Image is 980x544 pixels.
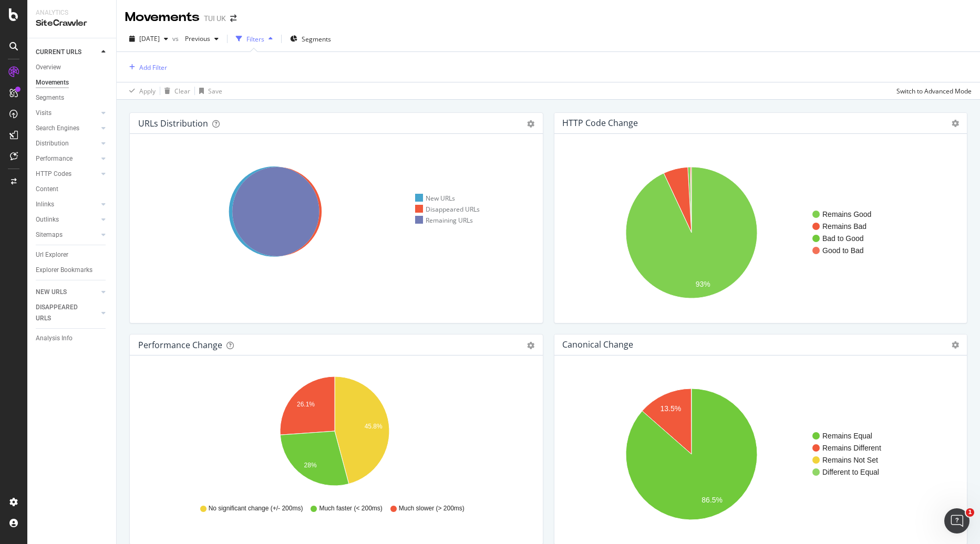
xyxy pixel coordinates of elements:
button: Segments [286,30,335,47]
h4: HTTP Code Change [562,116,638,130]
a: Analysis Info [36,333,109,344]
button: Save [195,82,222,99]
div: Add Filter [139,63,167,72]
div: Visits [36,108,51,119]
text: Good to Bad [822,246,864,255]
div: SiteCrawler [36,17,108,29]
div: Switch to Advanced Mode [896,87,972,96]
div: arrow-right-arrow-left [230,15,236,22]
div: Remaining URLs [415,216,473,225]
div: TUI UK [204,13,226,24]
text: Remains Equal [822,432,872,440]
a: Performance [36,153,98,164]
button: Apply [125,82,156,99]
span: No significant change (+/- 200ms) [209,504,303,513]
a: Overview [36,62,109,73]
a: Movements [36,77,109,88]
div: Inlinks [36,199,54,210]
text: Bad to Good [822,234,864,243]
i: Options [952,120,959,127]
button: Filters [232,30,277,47]
div: Analysis Info [36,333,73,344]
a: Explorer Bookmarks [36,265,109,276]
text: Remains Not Set [822,456,878,464]
a: CURRENT URLS [36,47,98,58]
text: 86.5% [702,496,723,504]
button: [DATE] [125,30,172,47]
div: NEW URLS [36,287,67,298]
span: Previous [181,34,210,43]
div: Search Engines [36,123,79,134]
a: Url Explorer [36,249,109,260]
text: 45.8% [365,423,383,430]
div: Disappeared URLs [415,205,480,214]
div: gear [527,342,534,349]
text: 93% [695,280,710,288]
svg: A chart. [138,372,530,494]
span: Much slower (> 200ms) [399,504,465,513]
i: Options [952,341,959,349]
div: Url Explorer [36,249,68,260]
span: Much faster (< 200ms) [319,504,382,513]
div: Filters [246,35,264,44]
span: vs [172,34,181,43]
a: NEW URLS [36,287,98,298]
div: Save [208,87,222,96]
a: HTTP Codes [36,169,98,180]
div: Content [36,184,58,195]
a: Content [36,184,109,195]
a: Distribution [36,138,98,149]
svg: A chart. [563,151,955,315]
svg: A chart. [563,372,955,536]
div: Movements [36,77,69,88]
a: Search Engines [36,123,98,134]
div: New URLs [415,194,455,203]
div: Performance Change [138,340,222,350]
text: 13.5% [660,404,681,413]
text: 28% [304,462,317,469]
div: Apply [139,87,156,96]
text: Different to Equal [822,468,879,476]
text: 26.1% [297,401,315,408]
a: Visits [36,108,98,119]
text: Remains Different [822,444,881,452]
div: Segments [36,92,64,103]
h4: Canonical Change [562,338,633,352]
text: Remains Bad [822,222,866,231]
iframe: Intercom live chat [944,508,969,533]
div: Overview [36,62,61,73]
span: 1 [966,508,974,517]
div: Outlinks [36,214,59,225]
span: 2025 Sep. 11th [139,34,160,43]
a: DISAPPEARED URLS [36,302,98,324]
div: Analytics [36,8,108,17]
a: Outlinks [36,214,98,225]
div: Sitemaps [36,229,63,240]
a: Inlinks [36,199,98,210]
span: Segments [302,35,331,44]
div: Explorer Bookmarks [36,265,92,276]
button: Previous [181,30,223,47]
button: Add Filter [125,61,167,74]
div: Clear [174,87,190,96]
div: Distribution [36,138,69,149]
div: CURRENT URLS [36,47,81,58]
button: Clear [160,82,190,99]
div: DISAPPEARED URLS [36,302,89,324]
div: Movements [125,8,200,26]
div: URLs Distribution [138,118,208,129]
button: Switch to Advanced Mode [892,82,972,99]
div: gear [527,120,534,128]
div: HTTP Codes [36,169,71,180]
a: Segments [36,92,109,103]
div: Performance [36,153,73,164]
a: Sitemaps [36,229,98,240]
text: Remains Good [822,210,871,218]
